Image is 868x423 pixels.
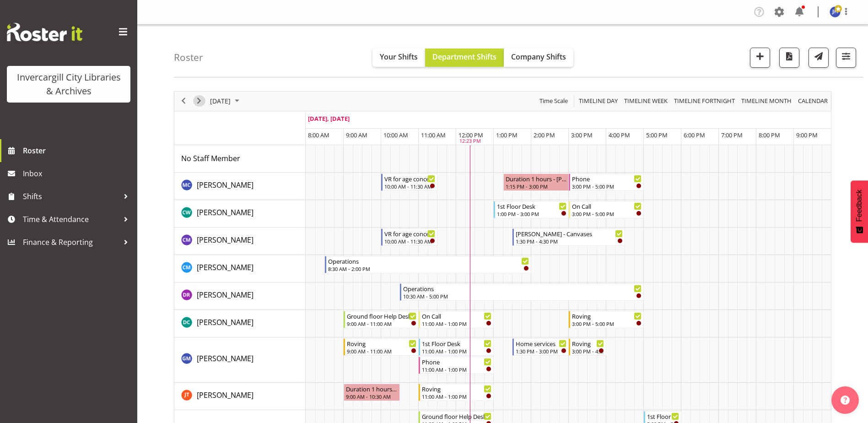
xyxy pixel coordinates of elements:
span: 4:00 PM [609,131,630,139]
span: calendar [797,95,829,107]
span: [PERSON_NAME] [197,390,253,400]
button: Previous [178,95,190,107]
span: 5:00 PM [646,131,668,139]
div: Gabriel McKay Smith"s event - Roving Begin From Wednesday, September 24, 2025 at 3:00:00 PM GMT+1... [569,338,606,356]
button: Timeline Week [623,95,669,107]
div: 3:00 PM - 5:00 PM [572,183,642,190]
button: Your Shifts [372,49,425,67]
span: 10:00 AM [383,131,408,139]
h4: Roster [174,52,203,63]
div: Chamique Mamolo"s event - VR for age concern Begin From Wednesday, September 24, 2025 at 10:00:00... [381,228,437,246]
div: Gabriel McKay Smith"s event - Phone Begin From Wednesday, September 24, 2025 at 11:00:00 AM GMT+1... [419,357,494,374]
div: 1st Floor Desk [647,412,679,421]
img: Rosterit website logo [7,23,82,41]
td: Cindy Mulrooney resource [174,255,306,282]
span: [PERSON_NAME] [197,290,253,300]
span: Feedback [855,190,863,222]
span: Your Shifts [380,52,418,62]
div: Gabriel McKay Smith"s event - Home services Begin From Wednesday, September 24, 2025 at 1:30:00 P... [512,338,569,356]
span: Roster [23,144,133,157]
span: [PERSON_NAME] [197,317,253,327]
div: 1:30 PM - 4:30 PM [516,238,623,245]
div: 11:00 AM - 1:00 PM [422,347,491,355]
button: Send a list of all shifts for the selected filtered period to all rostered employees. [809,48,829,68]
span: 11:00 AM [421,131,446,139]
span: 2:00 PM [534,131,555,139]
div: Phone [572,174,642,183]
div: 9:00 AM - 10:30 AM [346,393,398,400]
span: Shifts [23,190,119,203]
div: Chamique Mamolo"s event - Arty Arvo - Canvases Begin From Wednesday, September 24, 2025 at 1:30:0... [512,228,625,246]
span: [PERSON_NAME] [197,262,253,272]
button: Feedback - Show survey [851,180,868,243]
button: Filter Shifts [836,48,856,68]
button: Company Shifts [504,49,573,67]
div: 8:30 AM - 2:00 PM [328,265,529,272]
span: Timeline Month [740,95,793,107]
div: Aurora Catu"s event - Phone Begin From Wednesday, September 24, 2025 at 3:00:00 PM GMT+12:00 Ends... [569,174,644,191]
div: 11:00 AM - 1:00 PM [422,366,491,373]
span: 9:00 PM [796,131,818,139]
img: jillian-hunter11667.jpg [830,6,841,17]
span: 6:00 PM [684,131,705,139]
div: Donald Cunningham"s event - Roving Begin From Wednesday, September 24, 2025 at 3:00:00 PM GMT+12:... [569,311,644,328]
a: [PERSON_NAME] [197,179,253,190]
span: Department Shifts [432,52,496,62]
a: [PERSON_NAME] [197,234,253,245]
div: [PERSON_NAME] - Canvases [516,229,623,238]
div: Aurora Catu"s event - Duration 1 hours - Aurora Catu Begin From Wednesday, September 24, 2025 at ... [503,174,569,191]
button: Time Scale [538,95,570,107]
span: [PERSON_NAME] [197,353,253,363]
div: 10:00 AM - 11:30 AM [384,238,435,245]
div: 1:00 PM - 3:00 PM [497,210,566,217]
div: Roving [572,311,642,320]
td: Gabriel McKay Smith resource [174,337,306,383]
button: September 2025 [209,95,243,107]
span: [PERSON_NAME] [197,180,253,190]
div: On Call [422,311,491,320]
div: Home services [516,339,566,348]
div: 1st Floor Desk [497,201,566,211]
div: Cindy Mulrooney"s event - Operations Begin From Wednesday, September 24, 2025 at 8:30:00 AM GMT+1... [325,256,531,273]
span: [DATE], [DATE] [308,114,350,123]
div: 3:00 PM - 5:00 PM [572,210,642,217]
span: 8:00 AM [308,131,329,139]
div: 11:00 AM - 1:00 PM [422,320,491,327]
span: 7:00 PM [721,131,743,139]
button: Download a PDF of the roster for the current day [779,48,799,68]
a: [PERSON_NAME] [197,207,253,218]
div: Donald Cunningham"s event - On Call Begin From Wednesday, September 24, 2025 at 11:00:00 AM GMT+1... [419,311,494,328]
div: 1:15 PM - 3:00 PM [506,183,567,190]
a: [PERSON_NAME] [197,390,253,401]
span: Timeline Day [578,95,619,107]
div: Roving [422,384,491,393]
div: Catherine Wilson"s event - 1st Floor Desk Begin From Wednesday, September 24, 2025 at 1:00:00 PM ... [494,201,569,218]
div: Roving [347,339,416,348]
div: Operations [403,284,642,293]
div: Glen Tomlinson"s event - Duration 1 hours - Glen Tomlinson Begin From Wednesday, September 24, 20... [344,384,400,401]
span: 9:00 AM [346,131,367,139]
td: Catherine Wilson resource [174,200,306,228]
div: VR for age concern [384,229,435,238]
div: Duration 1 hours - [PERSON_NAME] [346,384,398,393]
div: 1:30 PM - 3:00 PM [516,347,566,355]
div: Glen Tomlinson"s event - Roving Begin From Wednesday, September 24, 2025 at 11:00:00 AM GMT+12:00... [419,384,494,401]
div: Phone [422,357,491,366]
span: [PERSON_NAME] [197,207,253,217]
span: Company Shifts [511,52,566,62]
div: 3:00 PM - 4:00 PM [572,347,604,355]
div: 1st Floor Desk [422,339,491,348]
span: Time & Attendance [23,212,119,226]
div: Roving [572,339,604,348]
button: Department Shifts [425,49,504,67]
div: Gabriel McKay Smith"s event - Roving Begin From Wednesday, September 24, 2025 at 9:00:00 AM GMT+1... [344,338,419,356]
div: 10:30 AM - 5:00 PM [403,293,642,300]
button: Add a new shift [750,48,770,68]
td: Chamique Mamolo resource [174,228,306,255]
td: Donald Cunningham resource [174,310,306,337]
div: Duration 1 hours - [PERSON_NAME] [506,174,567,183]
button: Timeline Month [740,95,793,107]
button: Timeline Day [577,95,620,107]
div: Catherine Wilson"s event - On Call Begin From Wednesday, September 24, 2025 at 3:00:00 PM GMT+12:... [569,201,644,218]
img: help-xxl-2.png [841,396,850,405]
